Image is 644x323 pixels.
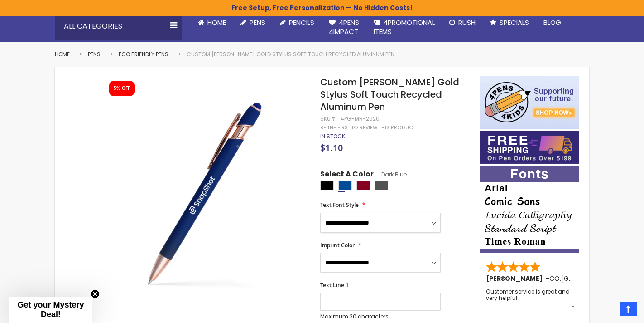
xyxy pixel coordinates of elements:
[374,18,435,36] span: 4PROMOTIONAL ITEMS
[320,181,334,190] div: Black
[320,133,345,140] div: Availability
[191,13,233,33] a: Home
[320,124,415,131] a: Be the first to review this product
[320,201,359,209] span: Text Font Style
[338,181,352,190] div: Dark Blue
[320,169,374,181] span: Select A Color
[9,297,92,323] div: Get your Mystery Deal!Close teaser
[375,181,388,190] div: Gunmetal
[114,85,130,92] div: 5% OFF
[374,171,407,178] span: Dark Blue
[483,13,536,33] a: Specials
[91,289,100,299] button: Close teaser
[569,299,644,323] iframe: Google Customer Reviews
[250,18,265,27] span: Pens
[546,274,628,283] span: - ,
[320,241,355,249] span: Imprint Color
[366,13,442,42] a: 4PROMOTIONALITEMS
[55,50,70,58] a: Home
[486,289,574,308] div: Customer service is great and very helpful
[320,313,441,320] p: Maximum 30 characters
[480,76,579,129] img: 4pens 4 kids
[543,18,561,27] span: Blog
[341,115,380,122] div: 4PG-MR-2020
[536,13,568,33] a: Blog
[207,18,226,27] span: Home
[486,274,546,283] span: [PERSON_NAME]
[187,51,394,58] li: Custom [PERSON_NAME] Gold Stylus Soft Touch Recycled Aluminum Pen
[329,18,359,36] span: 4Pens 4impact
[320,115,337,122] strong: SKU
[458,18,476,27] span: Rush
[320,142,343,154] span: $1.10
[500,18,529,27] span: Specials
[119,50,168,58] a: Eco Friendly Pens
[320,132,345,140] span: In stock
[289,18,314,27] span: Pencils
[442,13,483,33] a: Rush
[549,274,560,283] span: CO
[101,89,308,297] img: 4pg-mr-2020-lexi-satin-touch-stylus-pen_dark_blue_1.jpg
[233,13,273,33] a: Pens
[320,76,459,113] span: Custom [PERSON_NAME] Gold Stylus Soft Touch Recycled Aluminum Pen
[17,300,84,319] span: Get your Mystery Deal!
[273,13,322,33] a: Pencils
[561,274,628,283] span: [GEOGRAPHIC_DATA]
[320,281,349,289] span: Text Line 1
[393,181,406,190] div: White
[55,13,182,40] div: All Categories
[356,181,370,190] div: Burgundy
[480,131,579,164] img: Free shipping on orders over $199
[88,50,101,58] a: Pens
[480,166,579,253] img: font-personalization-examples
[322,13,366,42] a: 4Pens4impact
